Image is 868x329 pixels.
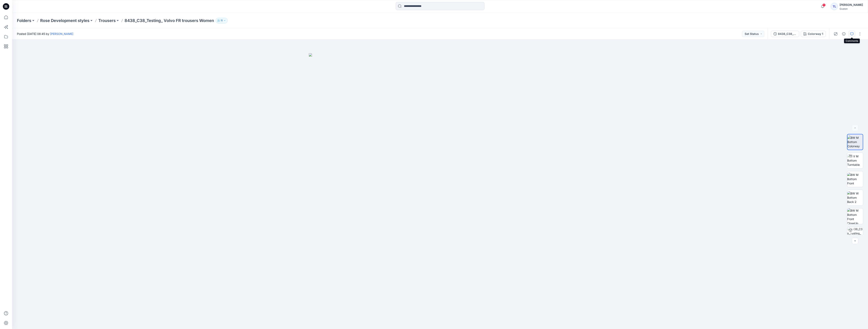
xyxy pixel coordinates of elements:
[840,2,863,7] div: [PERSON_NAME]
[847,154,863,167] img: BW M Bottom Turntable
[778,32,797,36] div: 8438_C38_Testing_ Volvo FR trousers Women
[50,32,73,36] a: [PERSON_NAME]
[847,227,863,243] img: 8438_C38_Testing_ Volvo FR trousers Women Colorway 1
[221,18,223,23] p: 11
[822,3,826,7] span: 1
[847,136,863,148] img: BW M Bottom Colorway
[847,208,863,224] img: BW M Bottom Front CloseUp
[847,191,863,204] img: BW W Bottom Back 2
[40,18,89,23] a: Rose Development styles
[771,31,799,37] button: 8438_C38_Testing_ Volvo FR trousers Women
[831,3,838,10] div: TL
[98,18,116,23] a: Trousers
[847,173,863,185] img: BW M Bottom Front
[216,18,228,23] button: 11
[801,31,826,37] button: Colorway 1
[840,7,863,10] div: Guston
[808,32,823,36] div: Colorway 1
[17,18,31,23] a: Folders
[17,32,73,36] span: Posted [DATE] 08:45 by
[841,31,847,37] button: Details
[125,18,214,23] p: 8438_C38_Testing_ Volvo FR trousers Women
